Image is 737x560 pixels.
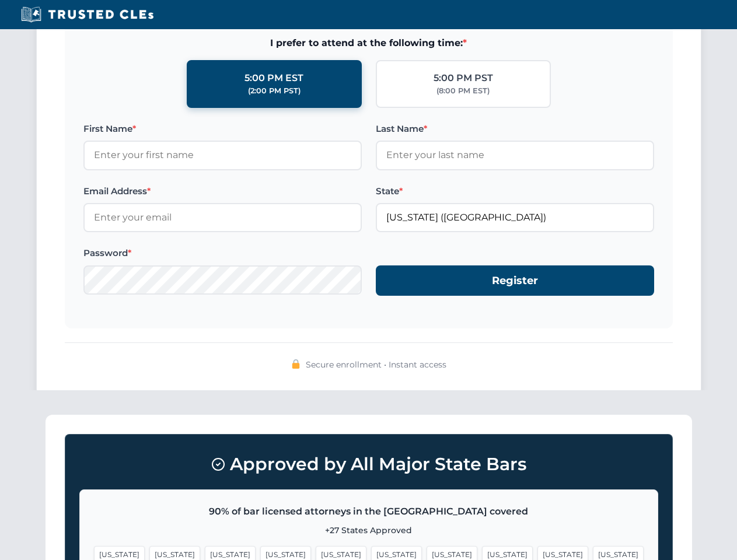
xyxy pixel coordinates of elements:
[83,141,362,170] input: Enter your first name
[83,203,362,232] input: Enter your email
[79,449,658,480] h3: Approved by All Major State Bars
[94,504,644,519] p: 90% of bar licensed attorneys in the [GEOGRAPHIC_DATA] covered
[244,71,303,86] div: 5:00 PM EST
[376,203,654,232] input: Missouri (MO)
[376,184,654,198] label: State
[83,36,654,51] span: I prefer to attend at the following time:
[18,6,157,23] img: Trusted CLEs
[434,71,493,86] div: 5:00 PM PST
[83,184,362,198] label: Email Address
[436,85,490,97] div: (8:00 PM EST)
[376,141,654,170] input: Enter your last name
[83,122,362,136] label: First Name
[248,85,301,97] div: (2:00 PM PST)
[83,246,362,260] label: Password
[306,358,446,371] span: Secure enrollment • Instant access
[291,359,301,369] img: 🔒
[94,524,644,537] p: +27 States Approved
[376,265,654,296] button: Register
[376,122,654,136] label: Last Name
